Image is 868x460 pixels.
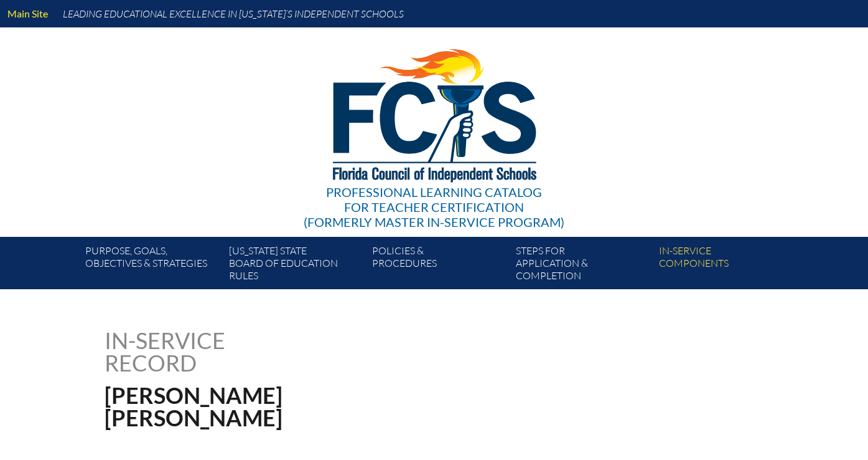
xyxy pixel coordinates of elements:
[306,27,562,198] img: FCISlogo221.eps
[105,384,513,429] h1: [PERSON_NAME] [PERSON_NAME]
[80,242,223,289] a: Purpose, goals,objectives & strategies
[299,25,569,232] a: Professional Learning Catalog for Teacher Certification(formerly Master In-service Program)
[344,199,524,214] span: for Teacher Certification
[511,242,654,289] a: Steps forapplication & completion
[654,242,797,289] a: In-servicecomponents
[2,5,53,22] a: Main Site
[224,242,367,289] a: [US_STATE] StateBoard of Education rules
[105,329,355,374] h1: In-service record
[367,242,510,289] a: Policies &Procedures
[304,184,564,229] div: Professional Learning Catalog (formerly Master In-service Program)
